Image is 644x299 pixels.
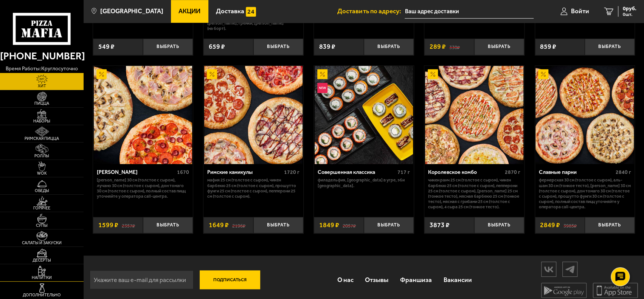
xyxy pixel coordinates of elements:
[177,169,189,175] span: 1670
[90,270,194,289] input: Укажите ваш e-mail для рассылки
[438,269,478,291] a: Вакансии
[615,169,631,175] span: 2840 г
[359,269,394,291] a: Отзывы
[474,217,524,233] button: Выбрать
[535,66,634,164] img: Славные парни
[319,222,339,229] span: 1849 ₽
[314,66,413,164] a: АкционныйНовинкаСовершенная классика
[540,222,560,229] span: 2849 ₽
[317,83,327,93] img: Новинка
[178,8,200,14] span: Акции
[209,43,225,50] span: 659 ₽
[318,177,410,188] p: Филадельфия, [GEOGRAPHIC_DATA] в угре, Эби [GEOGRAPHIC_DATA].
[623,6,636,11] span: 0 руб.
[424,66,524,164] a: АкционныйКоролевское комбо
[317,69,327,79] img: Акционный
[364,39,414,55] button: Выбрать
[331,269,359,291] a: О нас
[397,169,410,175] span: 717 г
[319,43,335,50] span: 839 ₽
[98,222,118,229] span: 1599 ₽
[200,270,260,289] button: Подписаться
[563,222,577,229] s: 3985 ₽
[207,69,217,79] img: Акционный
[94,66,192,164] img: Хет Трик
[394,269,438,291] a: Франшиза
[623,12,636,17] span: 0 шт.
[318,169,396,175] div: Совершенная классика
[428,169,503,175] div: Королевское комбо
[449,43,460,50] s: 330 ₽
[122,222,135,229] s: 2357 ₽
[538,177,631,209] p: Фермерская 30 см (толстое с сыром), Аль-Шам 30 см (тонкое тесто), [PERSON_NAME] 30 см (толстое с ...
[97,177,189,199] p: [PERSON_NAME] 30 см (толстое с сыром), Лучано 30 см (толстое с сыром), Дон Томаго 30 см (толстое ...
[143,39,193,55] button: Выбрать
[571,8,589,14] span: Войти
[100,8,163,14] span: [GEOGRAPHIC_DATA]
[203,66,303,164] a: АкционныйРимские каникулы
[284,169,299,175] span: 1720 г
[207,169,282,175] div: Римские каникулы
[425,66,523,164] img: Королевское комбо
[96,69,107,79] img: Акционный
[315,66,413,164] img: Совершенная классика
[209,222,229,229] span: 1649 ₽
[585,39,635,55] button: Выбрать
[542,263,556,276] img: vk
[430,222,450,229] span: 3873 ₽
[538,169,613,175] div: Славные парни
[98,43,115,50] span: 549 ₽
[253,39,303,55] button: Выбрать
[204,66,303,164] img: Римские каникулы
[93,66,192,164] a: АкционныйХет Трик
[143,217,193,233] button: Выбрать
[246,7,256,17] img: 15daf4d41897b9f0e9f617042186c801.svg
[563,263,577,276] img: tg
[428,177,520,209] p: Чикен Ранч 25 см (толстое с сыром), Чикен Барбекю 25 см (толстое с сыром), Пепперони 25 см (толст...
[405,5,534,19] input: Ваш адрес доставки
[428,69,438,79] img: Акционный
[207,177,299,199] p: Мафия 25 см (толстое с сыром), Чикен Барбекю 25 см (толстое с сыром), Прошутто Фунги 25 см (толст...
[505,169,520,175] span: 2870 г
[343,222,356,229] s: 2057 ₽
[97,169,175,175] div: [PERSON_NAME]
[538,69,548,79] img: Акционный
[540,43,556,50] span: 859 ₽
[337,8,405,14] span: Доставить по адресу:
[253,217,303,233] button: Выбрать
[364,217,414,233] button: Выбрать
[535,66,635,164] a: АкционныйСлавные парни
[216,8,244,14] span: Доставка
[585,217,635,233] button: Выбрать
[474,39,524,55] button: Выбрать
[232,222,245,229] s: 2196 ₽
[430,43,446,50] span: 289 ₽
